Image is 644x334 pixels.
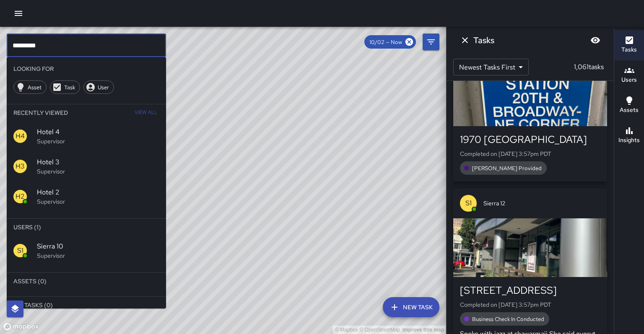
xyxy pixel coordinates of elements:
[483,199,600,207] span: Sierra 12
[614,60,644,91] button: Users
[7,297,166,313] li: Jia Tasks (0)
[460,284,600,297] div: [STREET_ADDRESS]
[473,34,494,47] h6: Tasks
[467,165,547,172] span: [PERSON_NAME] Provided
[460,150,600,158] p: Completed on [DATE] 3:57pm PDT
[465,198,472,208] p: S1
[383,297,439,317] button: New Task
[60,84,80,91] span: Task
[17,246,23,256] p: S1
[23,84,46,91] span: Asset
[37,251,159,260] p: Supervisor
[571,62,607,72] p: 1,061 tasks
[460,133,600,146] div: 1970 [GEOGRAPHIC_DATA]
[467,316,549,323] span: Business Check In Conducted
[364,35,416,49] div: 10/02 — Now
[83,80,114,94] div: User
[618,136,640,145] h6: Insights
[7,273,166,290] li: Assets (0)
[621,75,637,85] h6: Users
[453,59,529,75] div: Newest Tasks First
[7,60,166,77] li: Looking For
[457,32,473,49] button: Dismiss
[16,161,25,171] p: H3
[50,80,80,94] div: Task
[37,127,159,137] span: Hotel 4
[460,300,600,309] p: Completed on [DATE] 3:57pm PDT
[7,181,166,212] div: H2Hotel 2Supervisor
[620,106,639,115] h6: Assets
[423,34,439,50] button: Filters
[614,91,644,121] button: Assets
[37,137,159,145] p: Supervisor
[135,106,157,119] span: View All
[7,151,166,181] div: H3Hotel 3Supervisor
[37,197,159,206] p: Supervisor
[13,80,47,94] div: Asset
[16,131,25,141] p: H4
[7,104,166,121] li: Recently Viewed
[132,104,159,121] button: View All
[7,121,166,151] div: H4Hotel 4Supervisor
[37,167,159,176] p: Supervisor
[37,241,159,251] span: Sierra 10
[93,84,114,91] span: User
[16,192,25,202] p: H2
[7,219,166,236] li: Users (1)
[7,236,166,266] div: S1Sierra 10Supervisor
[614,30,644,60] button: Tasks
[587,32,604,49] button: Blur
[37,187,159,197] span: Hotel 2
[614,121,644,151] button: Insights
[364,39,407,46] span: 10/02 — Now
[37,157,159,167] span: Hotel 3
[453,37,607,181] button: H9Hotel 91970 [GEOGRAPHIC_DATA]Completed on [DATE] 3:57pm PDT[PERSON_NAME] Provided
[621,45,637,54] h6: Tasks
